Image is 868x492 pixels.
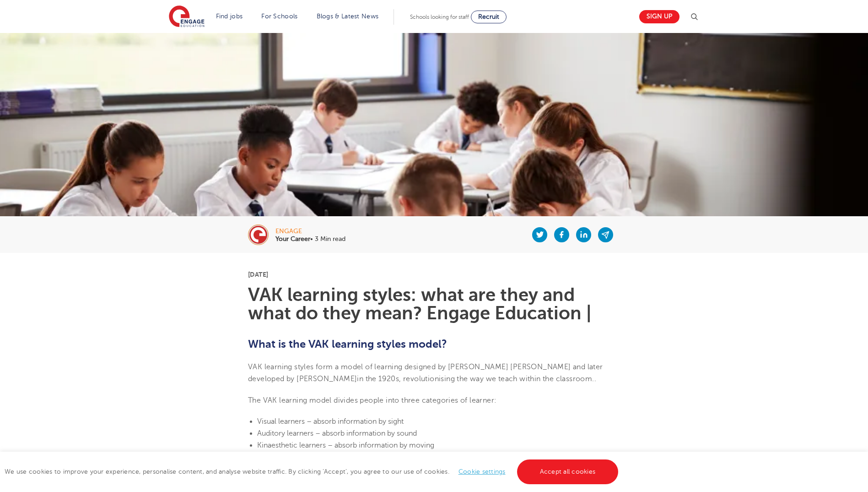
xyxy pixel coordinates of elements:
[257,429,417,437] span: Auditory learners – absorb information by sound
[357,375,594,383] span: in the 1920s, revolutionising the way we teach within the classroom.
[248,338,447,350] b: What is the VAK learning styles model?
[458,468,506,475] a: Cookie settings
[410,14,469,20] span: Schools looking for staff
[317,13,379,20] a: Blogs & Latest News
[248,271,620,278] p: [DATE]
[169,5,205,28] img: Engage Education
[517,459,619,484] a: Accept all cookies
[257,417,404,426] span: Visual learners – absorb information by sight
[248,286,620,323] h1: VAK learning styles: what are they and what do they mean? Engage Education |
[5,468,620,475] span: We use cookies to improve your experience, personalise content, and analyse website traffic. By c...
[261,13,297,20] a: For Schools
[639,10,679,23] a: Sign up
[257,441,434,449] span: Kinaesthetic learners – absorb information by moving
[275,228,345,235] div: engage
[478,13,499,20] span: Recruit
[216,13,243,20] a: Find jobs
[248,363,603,383] span: VAK learning styles form a model of learning designed by [PERSON_NAME] [PERSON_NAME] and later de...
[275,236,345,242] p: • 3 Min read
[248,396,496,405] span: The VAK learning model divides people into three categories of learner:
[275,235,310,242] b: Your Career
[471,11,507,23] a: Recruit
